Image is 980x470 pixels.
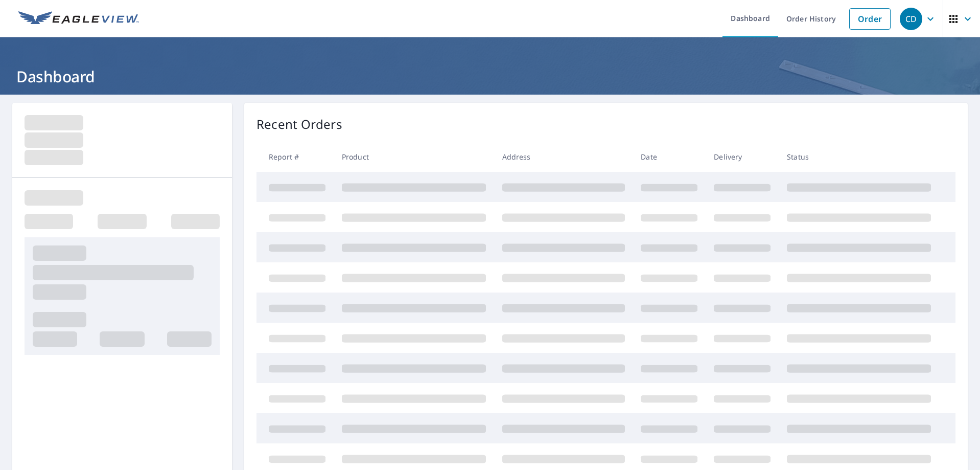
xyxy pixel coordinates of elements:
h1: Dashboard [12,66,968,87]
th: Report # [256,142,334,172]
div: CD [900,8,922,30]
th: Address [494,142,633,172]
th: Product [334,142,494,172]
th: Status [779,142,939,172]
th: Delivery [706,142,779,172]
a: Order [849,8,891,30]
img: EV Logo [18,11,139,27]
p: Recent Orders [256,115,342,133]
th: Date [633,142,706,172]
